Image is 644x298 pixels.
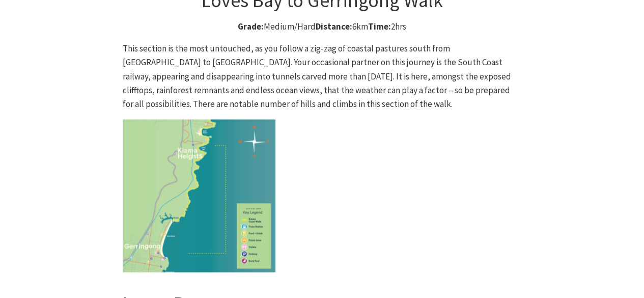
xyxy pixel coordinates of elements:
[368,21,391,32] strong: Time:
[123,119,275,272] img: Kiama Coast Walk South Section
[238,21,264,32] strong: Grade:
[123,42,522,111] p: This section is the most untouched, as you follow a zig-zag of coastal pastures south from [GEOGR...
[123,20,522,34] p: Medium/Hard 6km 2hrs
[316,21,352,32] strong: Distance:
